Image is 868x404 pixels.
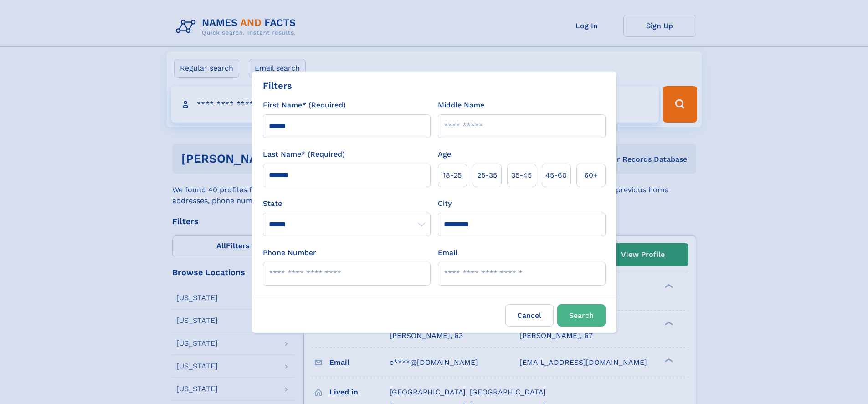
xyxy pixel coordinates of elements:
[443,170,462,181] span: 18‑25
[438,198,452,209] label: City
[438,149,451,160] label: Age
[263,247,316,258] label: Phone Number
[438,100,484,111] label: Middle Name
[438,247,457,258] label: Email
[263,79,292,92] div: Filters
[511,170,532,181] span: 35‑45
[263,100,346,111] label: First Name* (Required)
[557,304,606,327] button: Search
[584,170,598,181] span: 60+
[263,149,345,160] label: Last Name* (Required)
[545,170,567,181] span: 45‑60
[477,170,497,181] span: 25‑35
[263,198,431,209] label: State
[505,304,554,327] label: Cancel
